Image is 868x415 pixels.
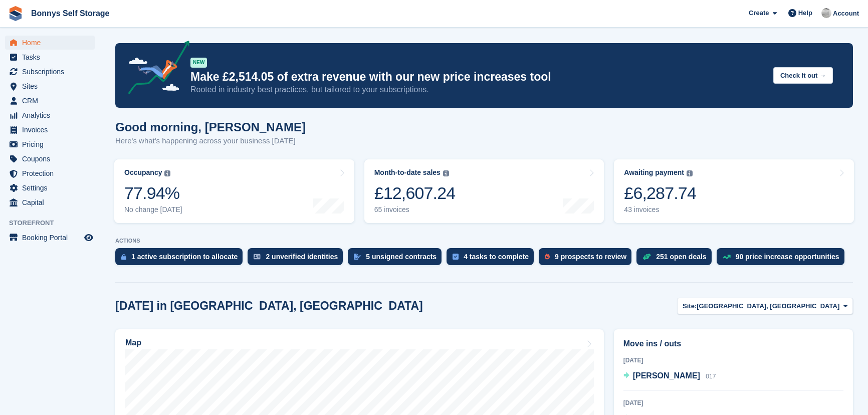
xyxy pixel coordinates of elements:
span: Pricing [22,137,82,151]
button: Site: [GEOGRAPHIC_DATA], [GEOGRAPHIC_DATA] [677,298,853,314]
a: 251 open deals [636,248,716,270]
a: menu [5,123,95,137]
a: menu [5,36,95,50]
a: Month-to-date sales £12,607.24 65 invoices [364,159,604,223]
a: 5 unsigned contracts [348,248,447,270]
h2: Map [125,338,141,347]
div: 2 unverified identities [266,253,338,261]
button: Check it out → [773,67,833,84]
div: 1 active subscription to allocate [131,253,238,261]
span: Invoices [22,123,82,137]
img: icon-info-grey-7440780725fd019a000dd9b08b2336e03edf1995a4989e88bcd33f0948082b44.svg [443,170,449,176]
img: active_subscription_to_allocate_icon-d502201f5373d7db506a760aba3b589e785aa758c864c3986d89f69b8ff3... [121,254,126,260]
a: menu [5,231,95,245]
span: Sites [22,79,82,93]
div: NEW [190,58,207,68]
a: Awaiting payment £6,287.74 43 invoices [614,159,854,223]
a: 90 price increase opportunities [717,248,849,270]
img: stora-icon-8386f47178a22dfd0bd8f6a31ec36ba5ce8667c1dd55bd0f319d3a0aa187defe.svg [8,6,23,21]
span: Protection [22,166,82,180]
div: 43 invoices [624,205,696,214]
a: menu [5,181,95,195]
div: 4 tasks to complete [464,253,529,261]
div: £6,287.74 [624,183,696,203]
span: Tasks [22,50,82,64]
img: price-adjustments-announcement-icon-8257ccfd72463d97f412b2fc003d46551f7dbcb40ab6d574587a9cd5c0d94... [120,41,190,98]
a: Bonnys Self Storage [27,5,113,22]
span: Account [833,9,859,19]
a: menu [5,166,95,180]
div: 251 open deals [656,253,706,261]
img: icon-info-grey-7440780725fd019a000dd9b08b2336e03edf1995a4989e88bcd33f0948082b44.svg [687,170,693,176]
h2: [DATE] in [GEOGRAPHIC_DATA], [GEOGRAPHIC_DATA] [115,299,423,313]
img: prospect-51fa495bee0391a8d652442698ab0144808aea92771e9ea1ae160a38d050c398.svg [545,254,550,260]
a: menu [5,152,95,166]
a: Preview store [83,232,95,244]
img: contract_signature_icon-13c848040528278c33f63329250d36e43548de30e8caae1d1a13099fd9432cc5.svg [354,254,361,260]
span: Subscriptions [22,65,82,79]
img: verify_identity-adf6edd0f0f0b5bbfe63781bf79b02c33cf7c696d77639b501bdc392416b5a36.svg [254,254,261,260]
a: Occupancy 77.94% No change [DATE] [114,159,354,223]
span: [PERSON_NAME] [633,371,700,380]
a: menu [5,195,95,210]
a: 4 tasks to complete [447,248,539,270]
span: Home [22,36,82,50]
span: Coupons [22,152,82,166]
div: Awaiting payment [624,168,684,177]
span: Analytics [22,108,82,122]
div: 5 unsigned contracts [366,253,437,261]
div: 77.94% [124,183,182,203]
img: price_increase_opportunities-93ffe204e8149a01c8c9dc8f82e8f89637d9d84a8eef4429ea346261dce0b2c0.svg [723,255,731,259]
p: Here's what's happening across your business [DATE] [115,135,306,147]
h2: Move ins / outs [623,338,843,350]
span: Capital [22,195,82,210]
a: 2 unverified identities [248,248,348,270]
a: menu [5,65,95,79]
a: menu [5,50,95,64]
a: 9 prospects to review [539,248,636,270]
span: Storefront [9,218,100,228]
div: Month-to-date sales [374,168,441,177]
div: No change [DATE] [124,205,182,214]
a: [PERSON_NAME] 017 [623,370,716,383]
span: Booking Portal [22,231,82,245]
a: menu [5,79,95,93]
div: £12,607.24 [374,183,456,203]
img: James Bonny [821,8,831,18]
span: [GEOGRAPHIC_DATA], [GEOGRAPHIC_DATA] [697,301,839,311]
p: Rooted in industry best practices, but tailored to your subscriptions. [190,84,765,95]
h1: Good morning, [PERSON_NAME] [115,120,306,134]
img: deal-1b604bf984904fb50ccaf53a9ad4b4a5d6e5aea283cecdc64d6e3604feb123c2.svg [642,253,651,260]
img: task-75834270c22a3079a89374b754ae025e5fb1db73e45f91037f5363f120a921f8.svg [453,254,459,260]
span: Help [798,8,812,18]
span: 017 [706,373,716,380]
p: Make £2,514.05 of extra revenue with our new price increases tool [190,70,765,84]
div: Occupancy [124,168,162,177]
a: 1 active subscription to allocate [115,248,248,270]
span: CRM [22,94,82,108]
span: Settings [22,181,82,195]
div: 90 price increase opportunities [736,253,839,261]
span: Site: [683,301,697,311]
div: 9 prospects to review [555,253,626,261]
a: menu [5,108,95,122]
a: menu [5,137,95,151]
a: menu [5,94,95,108]
p: ACTIONS [115,238,853,244]
span: Create [749,8,769,18]
div: 65 invoices [374,205,456,214]
div: [DATE] [623,398,843,407]
div: [DATE] [623,356,843,365]
img: icon-info-grey-7440780725fd019a000dd9b08b2336e03edf1995a4989e88bcd33f0948082b44.svg [164,170,170,176]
